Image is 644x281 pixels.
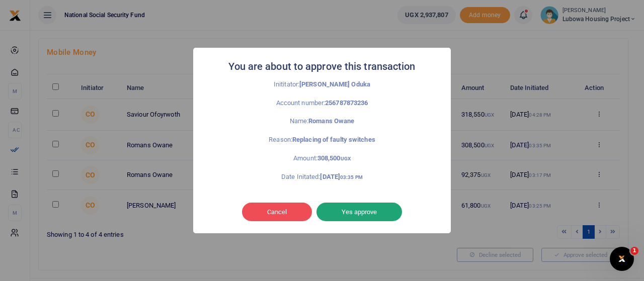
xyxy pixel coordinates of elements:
[299,80,370,88] strong: [PERSON_NAME] Oduka
[325,99,368,107] strong: 256787873236
[215,153,429,164] p: Amount:
[340,174,363,180] small: 03:35 PM
[242,203,312,222] button: Cancel
[215,172,429,182] p: Date Initated:
[228,58,415,75] h2: You are about to approve this transaction
[215,79,429,90] p: Inititator:
[320,173,362,180] strong: [DATE]
[215,135,429,145] p: Reason:
[610,247,634,271] iframe: Intercom live chat
[292,136,375,143] strong: Replacing of faulty switches
[215,116,429,127] p: Name:
[308,117,354,125] strong: Romans Owane
[215,98,429,109] p: Account number:
[341,156,351,161] small: UGX
[630,247,638,255] span: 1
[317,154,351,162] strong: 308,500
[316,203,402,222] button: Yes approve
